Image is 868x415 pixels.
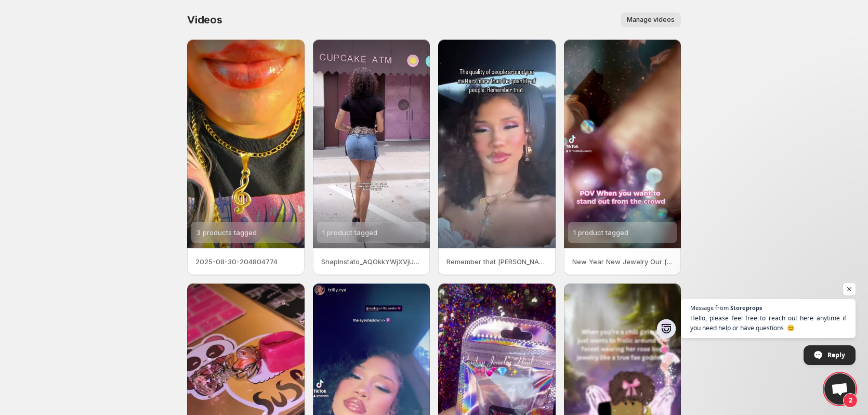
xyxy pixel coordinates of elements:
[827,346,845,364] span: Reply
[322,228,377,237] span: 1 product tagged
[196,228,257,237] span: 3 products tagged
[843,393,858,408] span: 2
[187,14,222,26] span: Videos
[690,313,846,333] span: Hello, please feel free to reach out here anytime if you need help or have questions. 😊
[446,256,547,267] p: Remember that [PERSON_NAME] radiates goddess energy in her RoseBop jewelry We love an ethereal queen
[824,373,856,405] a: Open chat
[730,305,762,310] span: Storeprops
[572,256,673,267] p: New Year New Jewelry Our [PERSON_NAME] fairytale ring is the perfect addition to your 2024 collec...
[573,228,628,237] span: 1 product tagged
[690,305,729,310] span: Message from
[621,12,681,27] button: Manage videos
[195,256,296,267] p: 2025-08-30-204804774
[321,256,422,267] p: SnapInstato_AQOkkYWjXVjULC_RKiZtriMIddNSMY9MM0_HMJa3TUJNuIgOoi-kGiYclTo0XEpAqlUKlXJtxgN_VhrUg_f2o...
[627,16,675,24] span: Manage videos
